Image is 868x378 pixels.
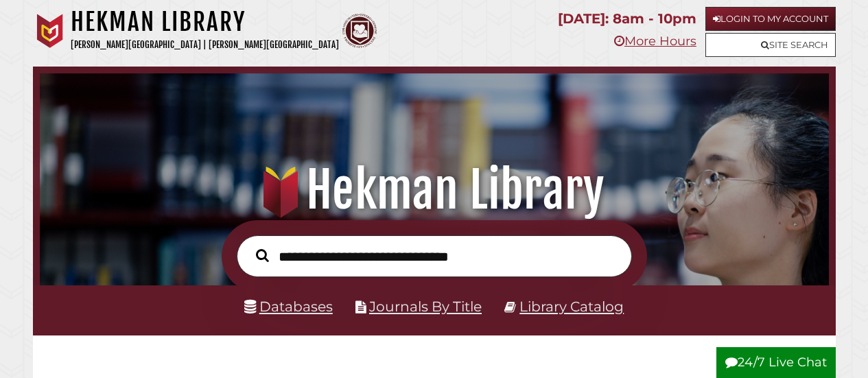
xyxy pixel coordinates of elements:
p: [DATE]: 8am - 10pm [558,7,696,31]
button: Search [249,246,276,265]
h1: Hekman Library [52,160,815,220]
a: More Hours [614,34,696,49]
a: Databases [244,298,333,315]
img: Calvin University [33,14,67,48]
i: Search [256,248,269,262]
a: Login to My Account [705,7,836,31]
a: Site Search [705,33,836,57]
img: Calvin Theological Seminary [342,14,377,48]
p: [PERSON_NAME][GEOGRAPHIC_DATA] | [PERSON_NAME][GEOGRAPHIC_DATA] [71,37,339,53]
a: Journals By Title [369,298,482,315]
a: Library Catalog [519,298,624,315]
h1: Hekman Library [71,7,339,37]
